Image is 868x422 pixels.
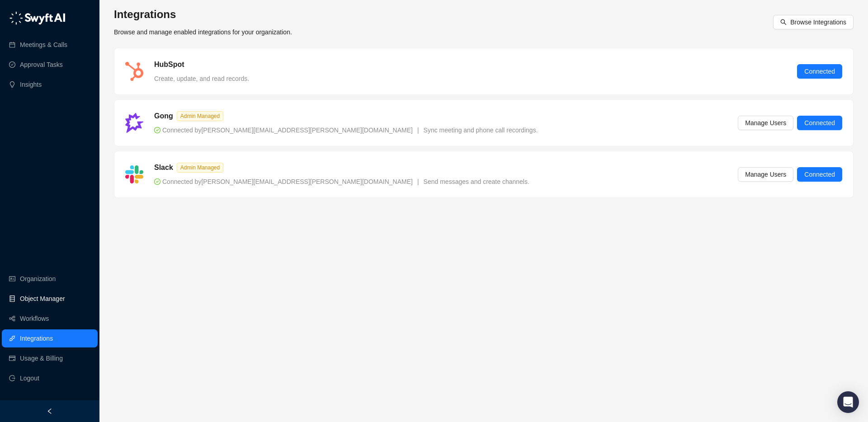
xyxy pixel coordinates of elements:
[154,75,249,82] span: Create, update, and read records.
[20,56,63,74] a: Approval Tasks
[773,15,854,29] button: Browse Integrations
[20,309,49,328] a: Workflows
[154,162,173,173] h5: Slack
[177,163,223,173] span: Admin Managed
[9,375,15,381] span: logout
[154,111,173,122] h5: Gong
[20,36,67,54] a: Meetings & Calls
[797,167,842,182] button: Connected
[790,17,846,27] span: Browse Integrations
[154,127,160,133] span: check-circle
[20,329,53,347] a: Integrations
[20,349,63,367] a: Usage & Billing
[114,28,292,36] span: Browse and manage enabled integrations for your organization.
[125,165,143,183] img: slack-Cn3INd-T.png
[9,11,66,25] img: logo-05li4sbe.png
[804,118,835,128] span: Connected
[745,118,786,128] span: Manage Users
[154,178,413,185] span: Connected by [PERSON_NAME][EMAIL_ADDRESS][PERSON_NAME][DOMAIN_NAME]
[417,127,419,134] span: |
[837,391,859,413] div: Open Intercom Messenger
[424,127,538,134] span: Sync meeting and phone call recordings.
[804,169,835,179] span: Connected
[125,113,143,132] img: gong-Dwh8HbPa.png
[125,62,143,81] img: hubspot-DkpyWjJb.png
[804,66,835,76] span: Connected
[20,290,65,308] a: Object Manager
[745,169,786,179] span: Manage Users
[780,19,787,25] span: search
[797,116,842,130] button: Connected
[154,178,160,185] span: check-circle
[424,178,529,185] span: Send messages and create channels.
[114,7,292,22] h3: Integrations
[797,64,842,79] button: Connected
[20,369,39,387] span: Logout
[20,270,56,288] a: Organization
[47,408,53,414] span: left
[417,178,419,185] span: |
[154,127,413,134] span: Connected by [PERSON_NAME][EMAIL_ADDRESS][PERSON_NAME][DOMAIN_NAME]
[154,59,184,70] h5: HubSpot
[177,111,223,121] span: Admin Managed
[20,75,42,94] a: Insights
[738,167,793,182] button: Manage Users
[738,116,793,130] button: Manage Users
